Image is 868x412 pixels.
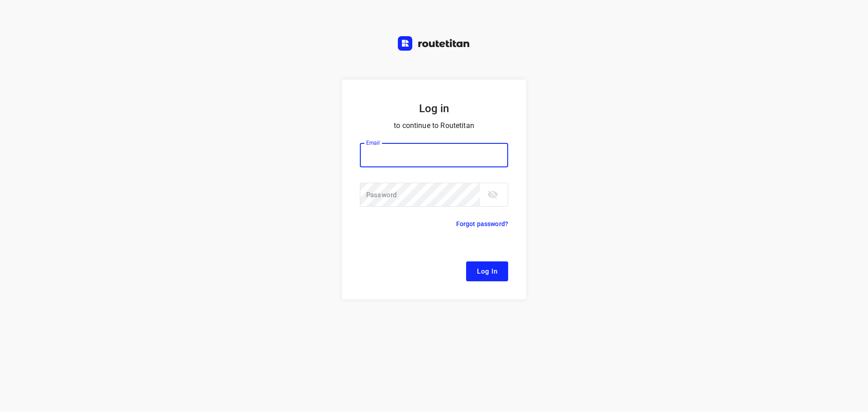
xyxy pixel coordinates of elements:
button: Log In [466,261,508,281]
p: Forgot password? [456,218,508,229]
span: Log In [477,265,497,277]
button: toggle password visibility [484,185,502,204]
img: Routetitan [398,36,470,51]
h5: Log in [360,101,508,116]
p: to continue to Routetitan [360,119,508,132]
